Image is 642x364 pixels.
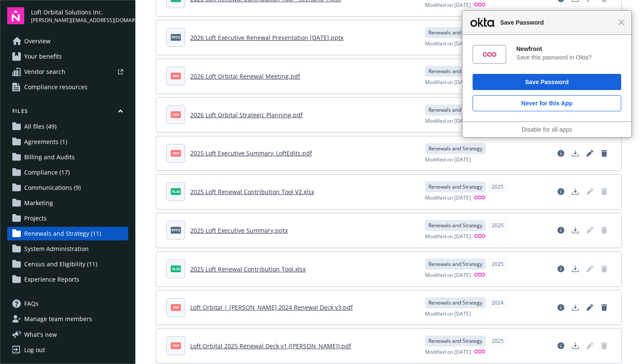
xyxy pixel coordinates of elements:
a: Delete document [597,185,611,198]
a: 2026 Loft Orbital Renewal Meeting.pdf [190,72,300,80]
span: Modified on [DATE] [425,117,471,125]
a: View file details [554,223,568,237]
span: pdf [171,304,181,310]
span: Modified on [DATE] [425,79,471,87]
span: Compliance resources [24,80,87,94]
a: Download document [569,339,582,353]
span: Billing and Audits [24,150,75,164]
span: Renewals and Strategy (11) [24,227,101,240]
a: Compliance (17) [7,166,128,179]
span: Delete document [597,262,611,276]
div: Save this password in Okta? [516,54,621,61]
a: 2026 Loft Orbital Strategic Planning.pdf [190,111,303,119]
span: pptx [171,227,181,233]
div: Log out [24,343,45,357]
span: Renewals and Strategy [428,145,482,152]
a: Vendor search [7,65,128,79]
a: Delete document [597,301,611,314]
button: Files [7,107,128,118]
a: 2025 Loft Executive Summary.pptx [190,226,288,234]
div: Newfront [516,45,621,53]
span: Modified on [DATE] [425,233,471,241]
span: Overview [24,34,51,48]
a: Loft Orbital 2025 Renewal Deck v1 ([PERSON_NAME]).pdf [190,342,351,350]
a: Renewals and Strategy (11) [7,227,128,240]
span: Edit document [583,262,597,276]
a: Download document [569,301,582,314]
span: Delete document [597,339,611,353]
span: Modified on [DATE] [425,271,471,279]
a: View file details [554,339,568,353]
span: System Administration [24,242,89,256]
span: Modified on [DATE] [425,194,471,202]
span: Modified on [DATE] [425,310,471,318]
span: Delete document [597,223,611,237]
span: pdf [171,111,181,118]
span: Save Password [496,17,618,28]
a: Communications (9) [7,181,128,195]
a: Census and Eligibility (11) [7,257,128,271]
a: Download document [569,147,582,160]
span: Edit document [583,185,597,198]
a: System Administration [7,242,128,256]
span: Renewals and Strategy [428,183,482,191]
span: Renewals and Strategy [428,68,482,75]
span: Renewals and Strategy [428,299,482,307]
span: Modified on [DATE] [425,348,471,356]
a: FAQs [7,297,128,310]
span: Loft Orbital Solutions Inc. [31,8,128,17]
span: Modified on [DATE] [425,1,471,9]
a: View file details [554,185,568,198]
span: Compliance (17) [24,166,70,179]
span: pdf [171,342,181,349]
span: Vendor search [24,65,65,79]
button: Never for this App [473,95,621,111]
span: Renewals and Strategy [428,106,482,114]
img: navigator-logo.svg [7,7,24,24]
div: 2024 [487,297,508,308]
a: View file details [554,147,568,160]
span: Projects [24,212,47,225]
div: 2025 [487,181,508,192]
a: 2026 Loft Executive Renewal Presentation [DATE].pptx [190,34,344,42]
span: xlsx [171,188,181,195]
a: Download document [569,185,582,198]
span: Renewals and Strategy [428,260,482,268]
span: pptx [171,34,181,40]
span: pdf [171,150,181,156]
span: Communications (9) [24,181,81,195]
span: Marketing [24,196,53,210]
a: Download document [569,223,582,237]
span: FAQs [24,297,39,310]
div: 2025 [487,220,508,231]
div: 2025 [487,259,508,270]
a: Edit document [583,223,597,237]
span: Agreements (1) [24,135,67,149]
a: Loft Orbital | [PERSON_NAME] 2024 Renewal Deck v3.pdf [190,303,353,311]
span: Census and Eligibility (11) [24,257,97,271]
a: Billing and Audits [7,150,128,164]
span: pdf [171,73,181,79]
span: Experience Reports [24,273,79,286]
a: Manage team members [7,312,128,326]
a: Agreements (1) [7,135,128,149]
a: Delete document [597,147,611,160]
span: Modified on [DATE] [425,40,471,48]
span: Your benefits [24,50,62,63]
span: Renewals and Strategy [428,337,482,345]
a: Compliance resources [7,80,128,94]
span: Close [618,19,625,25]
span: Manage team members [24,312,92,326]
button: Loft Orbital Solutions Inc.[PERSON_NAME][EMAIL_ADDRESS][DOMAIN_NAME] [31,7,128,24]
a: Experience Reports [7,273,128,286]
span: Edit document [583,339,597,353]
a: Projects [7,212,128,225]
a: Marketing [7,196,128,210]
a: 2025 Loft Renewal Contribution Tool V2.xlsx [190,188,314,196]
a: Edit document [583,147,597,160]
a: 2025 Loft Renewal Contribution Tool.xlsx [190,265,306,273]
